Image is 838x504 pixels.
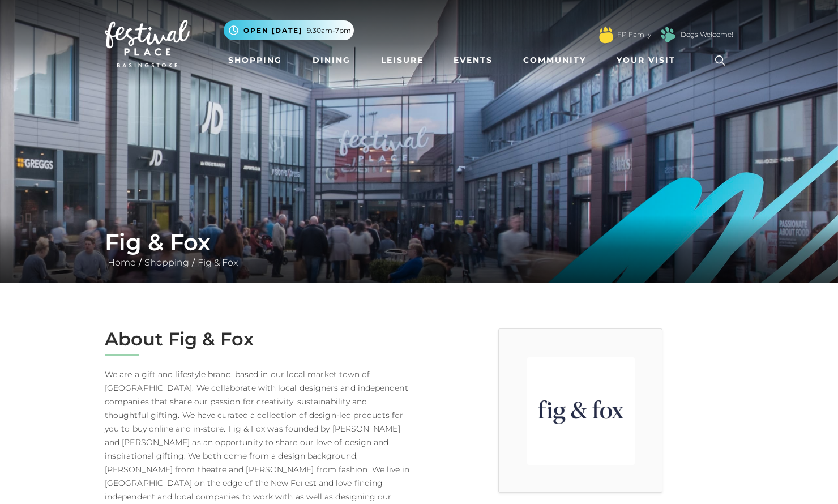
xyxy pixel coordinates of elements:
a: Dining [308,50,355,71]
a: Your Visit [612,50,686,71]
a: Leisure [377,50,428,71]
a: Home [105,257,139,268]
span: Open [DATE] [243,25,302,36]
span: 9.30am-7pm [307,25,351,36]
span: Your Visit [617,54,675,66]
a: Fig & Fox [195,257,241,268]
a: Events [449,50,497,71]
a: Dogs Welcome! [681,29,733,40]
img: Festival Place Logo [105,20,190,67]
a: Shopping [224,50,287,71]
h2: About Fig & Fox [105,328,411,350]
a: FP Family [617,29,651,40]
h1: Fig & Fox [105,229,733,256]
a: Shopping [142,257,192,268]
button: Open [DATE] 9.30am-7pm [224,20,354,40]
a: Community [519,50,591,71]
div: / / [96,229,742,270]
